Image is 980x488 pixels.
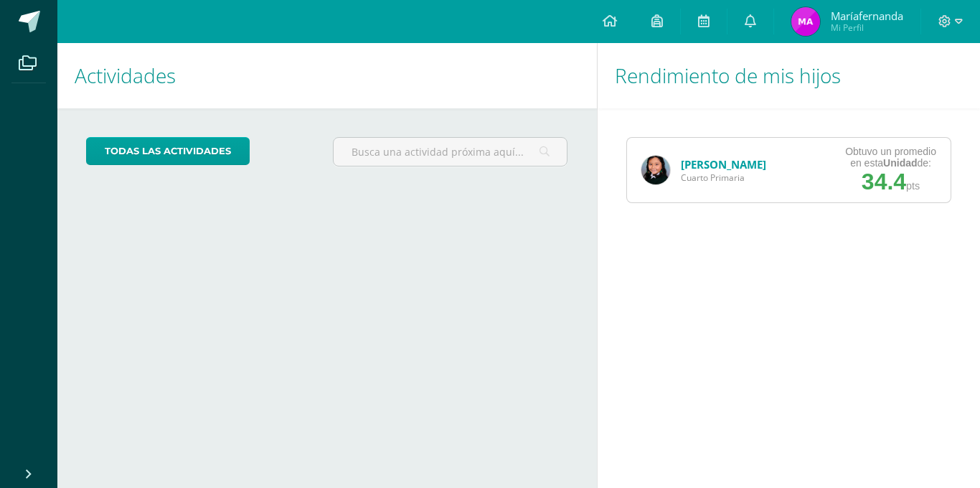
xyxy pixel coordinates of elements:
[831,22,903,34] span: Mi Perfil
[681,157,766,172] a: [PERSON_NAME]
[862,169,906,194] span: 34.4
[86,137,250,165] a: todas las Actividades
[831,9,903,23] span: Maríafernanda
[906,180,920,192] span: pts
[791,7,820,36] img: fb2687182d19dbd150e2a1a75ab4cf67.png
[883,157,917,169] strong: Unidad
[845,146,936,169] div: Obtuvo un promedio en esta de:
[334,138,567,166] input: Busca una actividad próxima aquí...
[75,43,580,108] h1: Actividades
[615,43,963,108] h1: Rendimiento de mis hijos
[681,172,766,184] span: Cuarto Primaria
[641,156,670,184] img: 1df40ea52597c54b881efc7c5da2ac1f.png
